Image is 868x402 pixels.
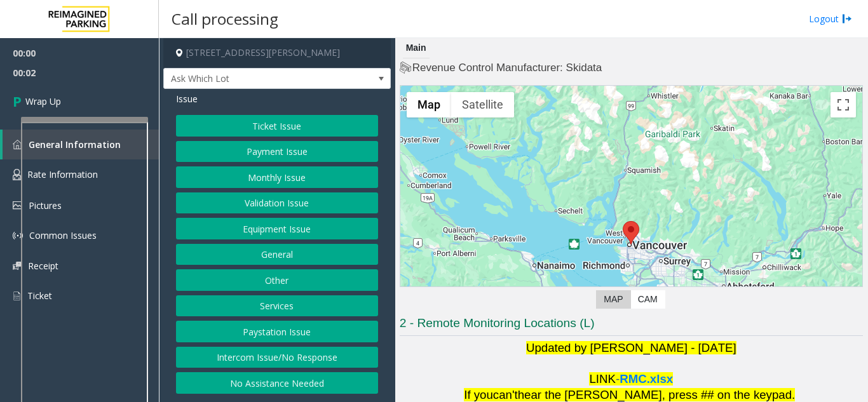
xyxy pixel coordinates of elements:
img: 'icon' [13,231,23,241]
button: No Assistance Needed [176,372,378,394]
h3: Call processing [165,3,285,34]
h4: Revenue Control Manufacturer: Skidata [400,60,863,76]
button: Other [176,269,378,291]
span: If you [464,388,493,401]
button: Validation Issue [176,192,378,214]
button: General [176,244,378,265]
span: RMC.xlsx [620,372,673,385]
img: 'icon' [13,262,22,270]
span: Updated by [PERSON_NAME] - [DATE] [526,341,736,354]
span: Issue [176,92,198,105]
span: hear the [PERSON_NAME], press ## on the keypad. [518,388,796,401]
a: Logout [809,12,852,25]
button: Services [176,295,378,317]
button: Monthly Issue [176,166,378,188]
a: RMC.xlsx [620,375,673,385]
label: CAM [630,290,665,309]
button: Intercom Issue/No Response [176,347,378,368]
button: Show satellite imagery [451,92,514,117]
span: Wrap Up [25,95,61,108]
h4: [STREET_ADDRESS][PERSON_NAME] [163,38,391,68]
span: - [616,372,620,385]
button: Equipment Issue [176,218,378,239]
span: Ask Which Lot [164,69,345,89]
img: 'icon' [13,140,22,149]
img: 'icon' [13,169,21,180]
span: can't [493,388,518,401]
button: Paystation Issue [176,321,378,342]
label: Map [596,290,630,309]
img: 'icon' [13,201,22,210]
button: Ticket Issue [176,115,378,137]
button: Toggle fullscreen view [831,92,856,117]
button: Show street map [407,92,451,117]
div: 601 West Cordova Street, Vancouver, BC [623,221,639,245]
div: Main [403,38,430,58]
h3: 2 - Remote Monitoring Locations (L) [400,315,863,336]
span: LINK [589,372,615,385]
a: General Information [3,130,159,159]
img: 'icon' [13,290,21,302]
img: logout [842,12,852,25]
button: Payment Issue [176,141,378,163]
